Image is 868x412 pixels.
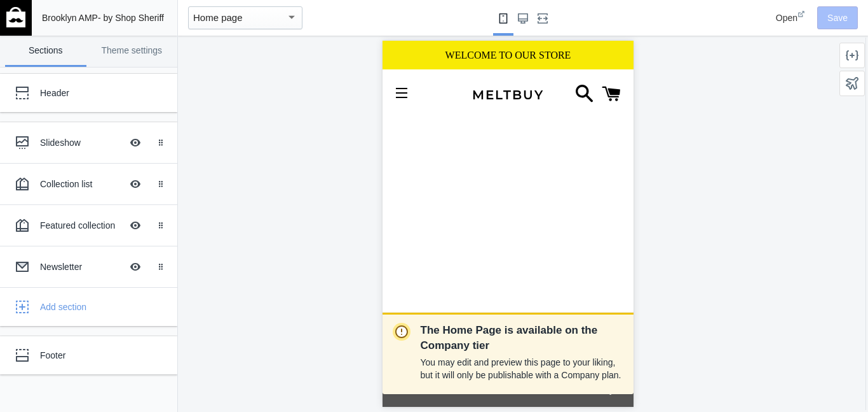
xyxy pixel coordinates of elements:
[40,349,149,362] div: Footer
[121,253,149,281] button: Hide
[40,301,168,313] div: Add section
[40,219,121,232] div: Featured collection
[6,7,25,27] img: main-logo_60x60_white.png
[121,170,149,198] button: Hide
[40,178,121,190] div: Collection list
[14,339,220,357] span: Go to full site
[421,356,623,381] p: You may edit and preview this page to your liking, but it will only be publishable with a Company...
[92,36,173,67] a: Theme settings
[121,211,149,239] button: Hide
[40,136,121,149] div: Slideshow
[5,36,86,67] a: Sections
[98,13,164,23] span: - by Shop Sheriff
[193,12,243,23] mat-select-trigger: Home page
[776,13,797,23] span: Open
[421,323,623,353] p: The Home Page is available on the Company tier
[42,13,98,23] span: Brooklyn AMP
[40,87,149,99] div: Header
[40,260,121,273] div: Newsletter
[121,129,149,157] button: Hide
[67,45,184,63] a: MELTBUY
